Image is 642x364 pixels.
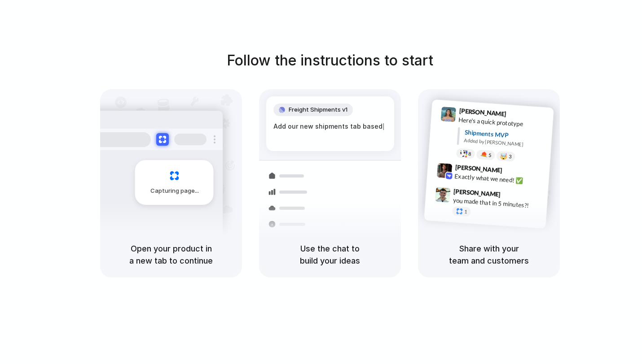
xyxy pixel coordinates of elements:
[273,121,387,131] div: Add our new shipments tab based
[464,128,547,143] div: Shipments MVP
[509,110,528,121] span: 9:41 AM
[150,186,200,195] span: Capturing page
[459,106,506,119] span: [PERSON_NAME]
[464,209,467,214] span: 1
[270,243,390,267] h5: Use the chat to build your ideas
[453,186,501,199] span: [PERSON_NAME]
[227,50,433,71] h1: Follow the instructions to start
[458,115,548,130] div: Here's a quick prototype
[500,153,508,160] div: 🤯
[453,196,542,211] div: you made that in 5 minutes?!
[509,154,512,159] span: 3
[488,153,492,158] span: 5
[454,172,544,187] div: Exactly what we need! ✅
[468,152,471,156] span: 8
[429,243,549,267] h5: Share with your team and customers
[383,123,385,130] span: |
[455,162,502,175] span: [PERSON_NAME]
[289,105,347,114] span: Freight Shipments v1
[505,167,523,178] span: 9:42 AM
[503,191,522,202] span: 9:47 AM
[111,243,231,267] h5: Open your product in a new tab to continue
[464,137,546,150] div: Added by [PERSON_NAME]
